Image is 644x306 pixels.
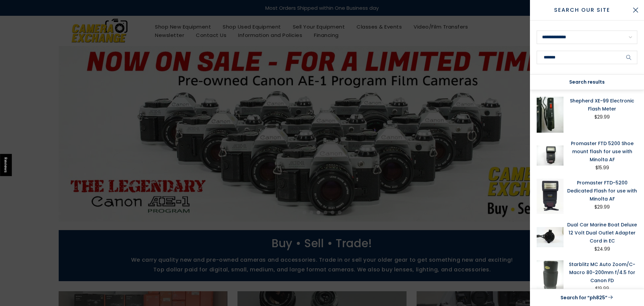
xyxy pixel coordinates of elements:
img: Starblitz MC Auto Zoom/C-Macro 80-200 f4.5 Canon FD Mt. Lens Lenses - Small Format - Canon FD Mou... [537,260,563,296]
a: Promaster FTD 5200 Shoe mount flash for use with Minolta AF [567,139,637,164]
img: Promaster FTD-5200 Dedicated Flash for use with Minolta AF Flash Units and Accessories - Shoe Mou... [537,179,563,214]
img: Promaster FTD 5200 Shoe mount flash for use with Minolta AF Flash Units and Accessories - Shoe Mo... [537,139,563,172]
div: $24.99 [594,245,610,253]
span: Search Our Site [537,6,627,14]
div: $19.99 [595,285,609,293]
a: Starblitz MC Auto Zoom/C-Macro 80-200mm f/4.5 for Canon FD [567,260,637,285]
div: $29.99 [594,113,610,121]
img: Dual Car Marine Boat Deluxe 12 Volt Dual Outlet Adapter Cord in EC Other Items Generic 9271706 [537,221,563,253]
div: $29.99 [594,203,610,211]
a: Dual Car Marine Boat Deluxe 12 Volt Dual Outlet Adapter Cord in EC [567,221,637,245]
a: Shepherd XE-99 Electronic Flash Meter [567,97,637,113]
div: Search results [530,75,644,90]
a: Promaster FTD-5200 Dedicated Flash for use with Minolta AF [567,179,637,203]
button: Close Search [627,2,644,18]
img: Shepherd XE-99 Electronic Flash Meter Light Meters Shepherd 52391005 [537,97,563,133]
a: Search for “ph825” [537,293,637,302]
div: $15.99 [595,164,609,172]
